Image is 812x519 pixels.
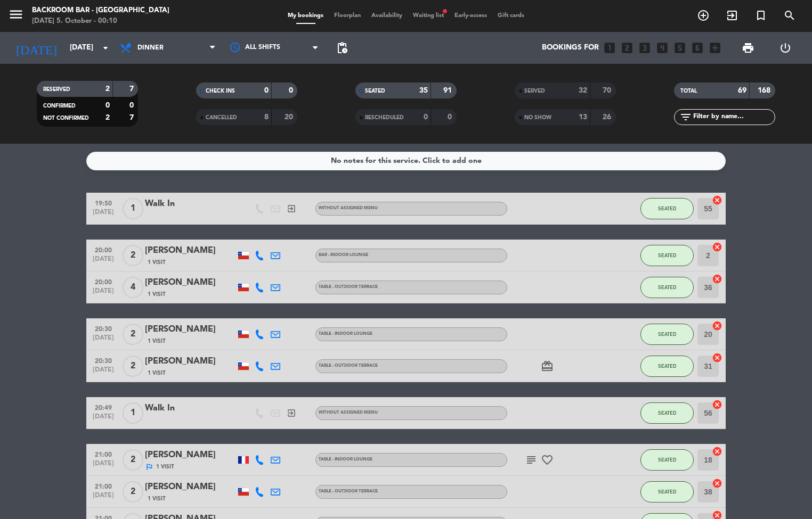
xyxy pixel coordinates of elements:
span: TABLE - INDOOR LOUNGE [319,332,372,336]
div: [PERSON_NAME] [145,355,236,368]
i: looks_5 [673,41,687,55]
span: SEATED [658,457,676,463]
span: BAR - INDOOR LOUNGE [319,253,368,257]
span: [DATE] [90,334,117,347]
i: looks_4 [655,41,669,55]
span: SEATED [658,205,676,211]
i: looks_6 [691,41,704,55]
span: 20:00 [90,243,117,256]
strong: 0 [105,102,110,109]
button: SEATED [640,449,694,471]
i: cancel [712,195,722,205]
div: LOG OUT [767,32,804,64]
span: 1 [123,198,143,219]
span: Without assigned menu [319,206,378,210]
span: Early-access [449,13,492,19]
button: SEATED [640,245,694,266]
strong: 0 [129,102,136,109]
span: 2 [123,481,143,502]
strong: 0 [424,113,428,121]
span: 20:00 [90,275,117,287]
i: card_giftcard [541,360,554,373]
span: pending_actions [336,42,348,54]
span: SEATED [658,489,676,495]
button: SEATED [640,198,694,219]
span: print [742,42,754,54]
i: cancel [712,399,722,410]
i: arrow_drop_down [99,42,112,54]
span: 1 [123,402,143,424]
strong: 7 [129,85,136,93]
span: 2 [123,245,143,266]
button: SEATED [640,402,694,424]
span: Gift cards [492,13,530,19]
i: cancel [712,352,722,363]
strong: 32 [579,87,587,94]
i: looks_two [620,41,634,55]
span: TOTAL [680,88,697,94]
strong: 91 [443,87,454,94]
span: [DATE] [90,209,117,221]
div: Backroom Bar - [GEOGRAPHIC_DATA] [32,5,169,16]
span: [DATE] [90,460,117,472]
strong: 2 [105,85,110,93]
i: cancel [712,446,722,457]
span: fiber_manual_record [442,8,448,14]
strong: 2 [105,114,110,121]
span: 2 [123,356,143,377]
i: exit_to_app [726,9,738,22]
span: [DATE] [90,492,117,504]
span: Dinner [137,44,164,52]
button: SEATED [640,481,694,502]
div: Walk In [145,197,236,211]
span: TABLE - OUTDOOR TERRACE [319,285,378,289]
strong: 13 [579,113,587,121]
strong: 69 [738,87,746,94]
span: [DATE] [90,366,117,378]
span: SERVED [524,88,545,94]
span: 2 [123,324,143,345]
i: favorite_border [541,454,554,466]
i: outlined_flag [145,463,153,471]
strong: 70 [603,87,613,94]
div: [PERSON_NAME] [145,480,236,494]
span: SEATED [658,363,676,369]
span: TABLE - OUTDOOR TERRACE [319,489,378,493]
span: 1 Visit [148,290,166,299]
span: 20:49 [90,401,117,413]
strong: 0 [289,87,295,94]
i: menu [8,6,24,22]
input: Filter by name... [692,111,775,123]
i: [DATE] [8,36,64,60]
span: CANCELLED [206,115,237,120]
i: add_circle_outline [697,9,710,22]
button: menu [8,6,24,26]
span: Availability [366,13,408,19]
span: 1 Visit [148,258,166,267]
span: NOT CONFIRMED [43,116,89,121]
span: SEATED [658,284,676,290]
span: 1 Visit [148,495,166,503]
strong: 35 [419,87,428,94]
span: 21:00 [90,448,117,460]
i: cancel [712,320,722,331]
span: 2 [123,449,143,471]
button: SEATED [640,277,694,298]
span: 1 Visit [156,463,174,471]
span: 19:50 [90,196,117,209]
span: TABLE - INDOOR LOUNGE [319,457,372,462]
i: looks_3 [638,41,652,55]
strong: 8 [264,113,269,121]
i: exit_to_app [287,408,296,418]
span: SEATED [365,88,385,94]
i: cancel [712,478,722,489]
i: subject [525,454,538,466]
div: [PERSON_NAME] [145,323,236,336]
i: power_settings_new [779,42,792,54]
span: 1 Visit [148,337,166,345]
span: 4 [123,277,143,298]
strong: 20 [285,113,295,121]
span: Waiting list [408,13,449,19]
span: SEATED [658,331,676,337]
i: filter_list [679,111,692,123]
